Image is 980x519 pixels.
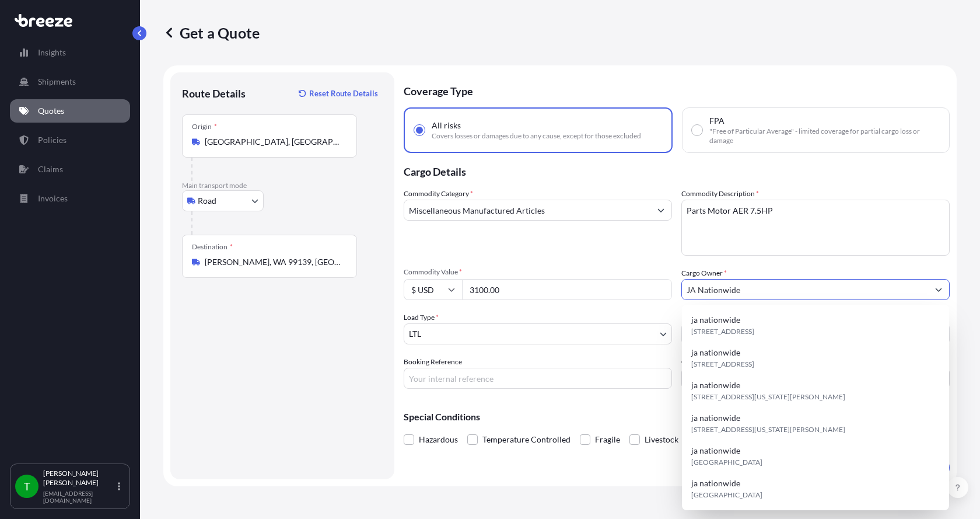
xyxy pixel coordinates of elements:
span: Temperature Controlled [482,431,570,448]
p: Policies [38,134,66,146]
span: Fragile [595,431,620,448]
span: ja nationwide [691,478,740,489]
label: Booking Reference [404,356,462,368]
p: Shipments [38,76,76,88]
p: Main transport mode [182,181,383,190]
span: [STREET_ADDRESS] [691,358,754,370]
label: Commodity Description [681,188,759,200]
p: Reset Route Details [309,88,378,99]
p: Claims [38,163,63,175]
p: Special Conditions [404,412,950,422]
span: "Free of Particular Average" - limited coverage for partial cargo loss or damage [709,127,940,145]
span: ja nationwide [691,314,740,326]
button: Show suggestions [650,200,671,221]
span: T [24,480,30,492]
p: Route Details [182,86,246,100]
p: Get a Quote [163,23,260,42]
span: [GEOGRAPHIC_DATA] [691,457,762,468]
p: [PERSON_NAME] [PERSON_NAME] [43,469,116,487]
input: Type amount [462,279,672,300]
input: Destination [205,256,342,268]
span: Covers losses or damages due to any cause, except for those excluded [432,131,641,141]
label: Commodity Category [404,188,473,200]
span: [GEOGRAPHIC_DATA] [691,489,762,501]
label: Cargo Owner [681,267,727,279]
div: Destination [192,242,233,252]
button: Show suggestions [928,279,949,300]
span: Load Type [404,312,439,323]
input: Full name [682,279,928,300]
input: Your internal reference [404,368,672,389]
p: Cargo Details [404,153,950,188]
span: FPA [709,115,724,127]
button: Select transport [182,190,264,211]
span: Hazardous [419,431,458,448]
input: Select a commodity type [404,200,650,221]
p: Insights [38,47,66,58]
span: Freight Cost [681,312,950,321]
span: [STREET_ADDRESS] [691,326,754,337]
span: ja nationwide [691,412,740,424]
input: Origin [205,136,342,148]
span: ja nationwide [691,445,740,457]
span: Livestock [645,431,678,448]
span: ja nationwide [691,379,740,391]
div: Suggestions [687,309,944,506]
label: Carrier Name [681,356,723,368]
div: Origin [192,122,217,131]
p: Quotes [38,105,64,117]
span: Commodity Value [404,267,672,277]
span: All risks [432,120,461,131]
span: LTL [409,328,421,340]
span: ja nationwide [691,347,740,358]
p: [EMAIL_ADDRESS][DOMAIN_NAME] [43,490,116,504]
p: Invoices [38,193,68,204]
span: [STREET_ADDRESS][US_STATE][PERSON_NAME] [691,424,845,436]
span: Road [198,195,216,207]
span: [STREET_ADDRESS][US_STATE][PERSON_NAME] [691,391,845,403]
p: Coverage Type [404,72,950,107]
input: Enter name [681,368,950,389]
